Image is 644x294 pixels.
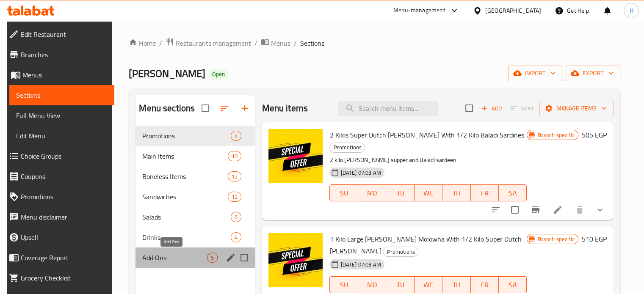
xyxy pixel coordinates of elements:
span: 12 [228,193,241,201]
span: Branch specific [534,131,578,139]
div: Add Ons5edit [135,247,255,268]
span: Select all sections [196,99,214,117]
span: Main Items [142,151,228,161]
span: Branch specific [534,235,578,243]
span: WE [418,279,439,291]
button: TH [442,184,470,201]
span: [DATE] 07:03 AM [337,261,384,269]
input: search [338,101,438,116]
img: 2 Kilos Super Dutch Herring With 1/2 Kilo Baladi Sardines [268,129,323,183]
a: Edit Restaurant [2,24,114,44]
a: Branches [2,44,114,65]
span: export [572,68,614,79]
div: Boneless Items12 [135,166,255,187]
span: Edit Restaurant [21,29,108,39]
span: Add item [478,102,505,115]
nav: breadcrumb [129,38,620,49]
span: MO [362,187,383,199]
span: Coupons [21,171,108,181]
span: Promotions [21,192,108,202]
nav: Menu sections [135,122,255,271]
span: Drinks [142,232,231,242]
a: Coupons [2,166,114,187]
span: [PERSON_NAME] [129,64,205,83]
span: Promotions [383,247,418,257]
a: Edit Menu [9,126,114,146]
button: export [566,66,620,81]
span: TH [446,187,467,199]
span: Sections [16,90,108,100]
button: SU [329,184,358,201]
a: Menus [2,65,114,85]
button: WE [415,184,442,201]
button: SA [499,276,527,293]
a: Coverage Report [2,247,114,268]
span: Grocery Checklist [21,273,108,283]
p: 2 kilo [PERSON_NAME] supper and Baladi sardeen [329,155,527,165]
button: SA [499,184,527,201]
span: Select section first [505,102,539,115]
img: 1 Kilo Large Aswani Molowha With 1/2 Kilo Super Dutch Herring [268,233,323,287]
button: Branch-specific-item [525,200,546,220]
span: Edit Menu [16,131,108,141]
span: Add Ons [142,253,207,263]
span: 12 [228,173,241,181]
a: Choice Groups [2,146,114,166]
span: Sandwiches [142,192,228,202]
button: MO [358,276,386,293]
span: [DATE] 07:03 AM [337,169,384,177]
span: FR [474,187,495,199]
span: SA [502,279,523,291]
button: edit [224,251,237,264]
button: FR [471,184,499,201]
div: items [231,212,241,222]
span: Sections [300,38,324,48]
a: Edit menu item [553,205,563,215]
svg: Show Choices [595,205,605,215]
span: Promotions [142,131,231,141]
span: Branches [21,49,108,60]
span: 4 [231,132,241,140]
button: show more [590,200,610,220]
a: Restaurants management [166,38,251,49]
span: 10 [228,152,241,160]
div: Salads6 [135,207,255,227]
button: Manage items [539,101,614,116]
span: 1 Kilo Large [PERSON_NAME] Molowha With 1/2 Kilo Super Dutch [PERSON_NAME] [329,233,521,257]
div: Open [209,69,228,80]
h6: 510 EGP [582,233,607,245]
li: / [254,38,257,48]
span: Boneless Items [142,171,228,181]
a: Home [129,38,156,48]
span: Select section [460,99,478,117]
button: Add [478,102,505,115]
span: MO [362,279,383,291]
div: Menu-management [393,5,445,16]
div: items [207,253,218,263]
a: Promotions [2,187,114,207]
span: 5 [207,254,217,262]
span: WE [418,187,439,199]
div: items [228,192,241,202]
span: 2 Kilos Super Dutch [PERSON_NAME] With 1/2 Kilo Baladi Sardines [329,129,524,141]
div: Promotions [329,143,365,153]
span: Add [480,104,503,113]
button: SU [329,276,358,293]
button: Add section [235,98,255,118]
a: Sections [9,85,114,105]
div: Main Items10 [135,146,255,166]
h6: 505 EGP [582,129,607,141]
button: TU [386,184,414,201]
span: Menu disclaimer [21,212,108,222]
div: [GEOGRAPHIC_DATA] [485,6,541,15]
span: Open [209,71,228,78]
span: Choice Groups [21,151,108,161]
div: Promotions [383,247,418,257]
span: Restaurants management [176,38,251,48]
span: Menus [22,70,108,80]
li: / [294,38,297,48]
